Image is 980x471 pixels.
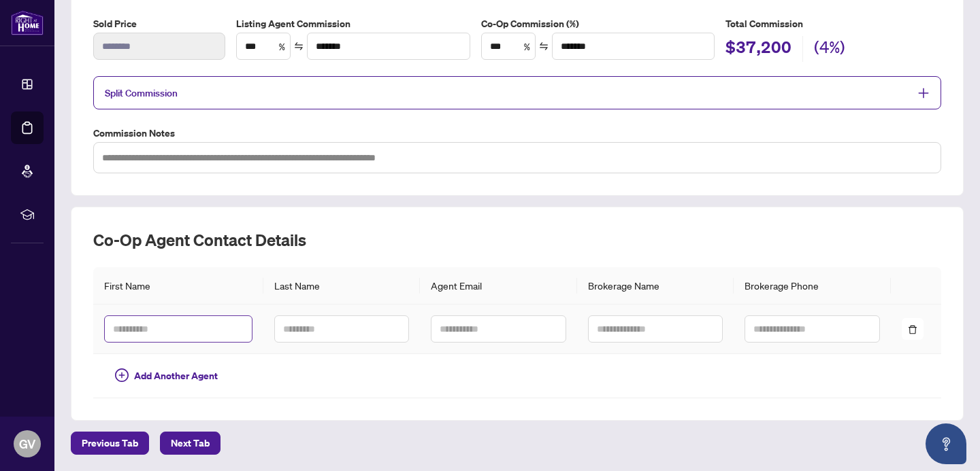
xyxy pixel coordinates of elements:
label: Co-Op Commission (%) [481,16,715,31]
button: Add Another Agent [104,365,229,387]
span: Next Tab [171,432,210,454]
img: logo [11,10,44,35]
div: Split Commission [93,76,941,109]
th: Brokerage Name [577,267,734,304]
button: Open asap [926,423,966,464]
h2: $37,200 [725,36,791,62]
label: Commission Notes [93,126,941,141]
span: Add Another Agent [134,368,218,383]
button: Next Tab [160,432,220,455]
h2: (4%) [814,36,845,62]
label: Sold Price [93,16,225,31]
span: delete [908,325,917,334]
th: Brokerage Phone [734,267,890,304]
span: plus [917,87,930,99]
span: swap [539,41,549,51]
span: Split Commission [105,87,178,99]
span: Previous Tab [82,432,138,454]
th: First Name [93,267,263,304]
span: plus-circle [115,368,129,382]
button: Previous Tab [71,432,149,455]
th: Agent Email [420,267,576,304]
th: Last Name [263,267,420,304]
h5: Total Commission [725,16,941,31]
h2: Co-op Agent Contact Details [93,229,941,251]
span: swap [294,41,304,51]
span: GV [19,434,35,453]
label: Listing Agent Commission [236,16,470,31]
